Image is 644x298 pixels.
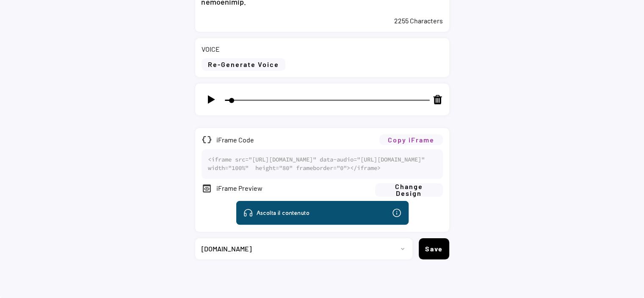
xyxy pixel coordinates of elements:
[216,135,375,145] div: iFrame Code
[202,16,443,25] div: 2255 Characters
[206,94,216,105] img: icons8-play-50.png
[202,58,285,71] button: Re-Generate Voice
[375,183,443,197] button: Change Design
[202,45,220,54] div: VOICE
[379,134,443,145] button: Copy iFrame
[202,183,212,194] button: preview
[41,7,52,17] img: Headphones.svg
[208,156,437,172] div: <iframe src="[URL][DOMAIN_NAME]" data-audio="[URL][DOMAIN_NAME]" width="100%" height="80" framebo...
[202,134,212,145] button: data_object
[419,238,449,259] button: Save
[190,7,200,17] div: Questo audio è generato automaticamente, pertanto potrebbero verificarsi imprecisioni nella lettura.
[55,7,112,17] div: Ascolta il contenuto
[216,184,371,193] div: iFrame Preview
